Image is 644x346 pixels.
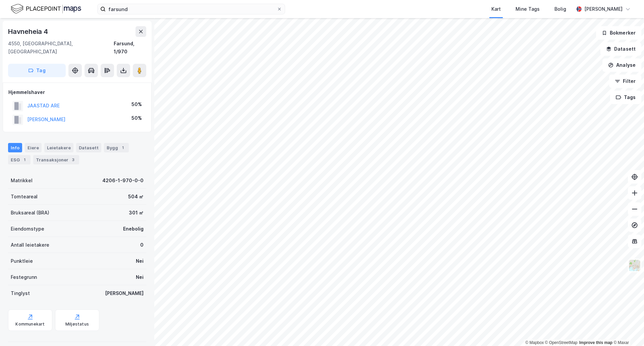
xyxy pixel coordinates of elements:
[15,322,45,327] div: Kommunekart
[131,100,142,108] div: 50%
[11,289,30,297] div: Tinglyst
[128,193,144,201] div: 504 ㎡
[11,257,33,265] div: Punktleie
[102,177,144,185] div: 4206-1-970-0-0
[600,42,641,56] button: Datasett
[602,58,641,72] button: Analyse
[610,314,644,346] iframe: Chat Widget
[11,3,81,15] img: logo.f888ab2527a4732fd821a326f86c7f29.svg
[11,209,49,217] div: Bruksareal (BRA)
[104,143,129,152] div: Bygg
[579,340,612,345] a: Improve this map
[8,143,22,152] div: Info
[11,177,33,185] div: Matrikkel
[44,143,73,152] div: Leietakere
[11,241,49,249] div: Antall leietakere
[11,193,38,201] div: Tomteareal
[25,143,42,152] div: Eiere
[70,156,76,163] div: 3
[8,155,31,164] div: ESG
[140,241,144,249] div: 0
[545,340,578,345] a: OpenStreetMap
[11,273,37,281] div: Festegrunn
[628,259,641,272] img: Z
[8,40,114,56] div: 4550, [GEOGRAPHIC_DATA], [GEOGRAPHIC_DATA]
[516,5,540,13] div: Mine Tags
[131,114,142,122] div: 50%
[610,91,641,104] button: Tags
[105,289,144,297] div: [PERSON_NAME]
[136,257,144,265] div: Nei
[123,225,144,233] div: Enebolig
[525,340,544,345] a: Mapbox
[33,155,79,164] div: Transaksjoner
[584,5,623,13] div: [PERSON_NAME]
[8,88,146,96] div: Hjemmelshaver
[8,26,49,37] div: Havneheia 4
[21,156,28,163] div: 1
[136,273,144,281] div: Nei
[8,64,66,77] button: Tag
[119,144,126,151] div: 1
[596,26,641,40] button: Bokmerker
[129,209,144,217] div: 301 ㎡
[11,225,44,233] div: Eiendomstype
[65,322,89,327] div: Miljøstatus
[106,4,277,14] input: Søk på adresse, matrikkel, gårdeiere, leietakere eller personer
[76,143,101,152] div: Datasett
[114,40,146,56] div: Farsund, 1/970
[609,75,641,88] button: Filter
[491,5,501,13] div: Kart
[554,5,566,13] div: Bolig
